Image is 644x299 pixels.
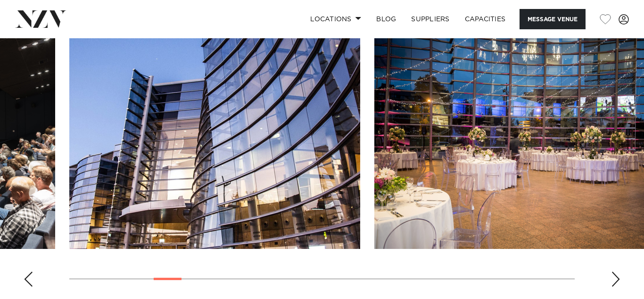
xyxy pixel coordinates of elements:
a: SUPPLIERS [404,9,457,29]
a: Locations [303,9,369,29]
a: Capacities [457,9,513,29]
swiper-slide: 6 / 30 [69,35,360,249]
button: Message Venue [520,9,586,29]
a: BLOG [369,9,404,29]
img: nzv-logo.png [15,10,66,27]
